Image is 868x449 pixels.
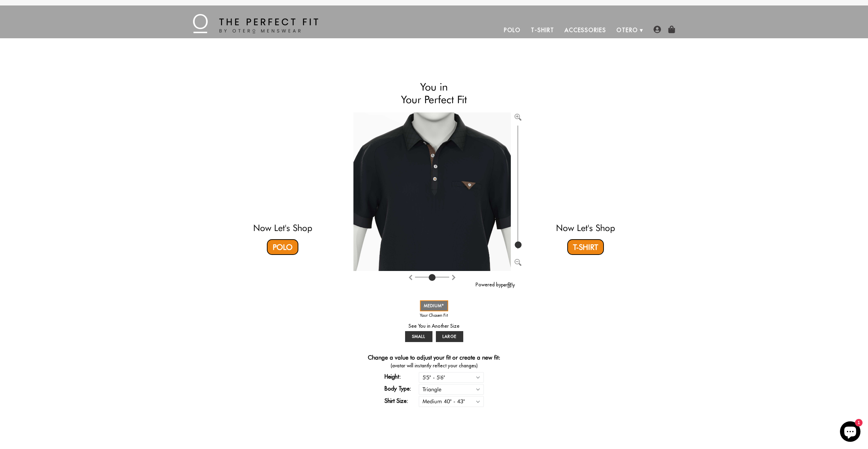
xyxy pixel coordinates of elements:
[476,282,515,288] a: Powered by
[451,273,456,281] button: Rotate counter clockwise
[515,258,521,264] button: Zoom out
[353,362,515,369] span: (avatar will instantly reflect your changes)
[267,239,298,255] a: Polo
[499,22,526,38] a: Polo
[653,26,661,33] img: user-account-icon.png
[559,22,611,38] a: Accessories
[420,300,448,311] a: MEDIUM
[424,303,444,308] span: MEDIUM
[405,331,432,342] a: SMALL
[353,81,515,106] h2: You in Your Perfect Fit
[611,22,643,38] a: Otero
[442,334,456,339] span: LARGE
[451,275,456,280] img: Rotate counter clockwise
[668,26,675,33] img: shopping-bag-icon.png
[436,331,463,342] a: LARGE
[526,22,559,38] a: T-Shirt
[385,372,419,381] label: Height:
[253,222,312,233] a: Now Let's Shop
[408,275,413,280] img: Rotate clockwise
[193,14,318,33] img: The Perfect Fit - by Otero Menswear - Logo
[556,222,615,233] a: Now Let's Shop
[368,354,500,362] h4: Change a value to adjust your fit or create a new fit:
[385,397,419,405] label: Shirt Size:
[408,273,413,281] button: Rotate clockwise
[385,384,419,393] label: Body Type:
[501,282,515,288] img: perfitly-logo_73ae6c82-e2e3-4a36-81b1-9e913f6ac5a1.png
[274,100,590,418] img: Brand%2fOtero%2f10004-v2-T%2f54%2f5-M%2fAv%2f29df59f4-7dea-11ea-9f6a-0e35f21fd8c2%2fBlack%2f1%2ff...
[567,239,604,255] a: T-Shirt
[515,259,521,266] img: Zoom out
[515,114,521,121] img: Zoom in
[515,112,521,119] button: Zoom in
[838,421,863,444] inbox-online-store-chat: Shopify online store chat
[412,334,425,339] span: SMALL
